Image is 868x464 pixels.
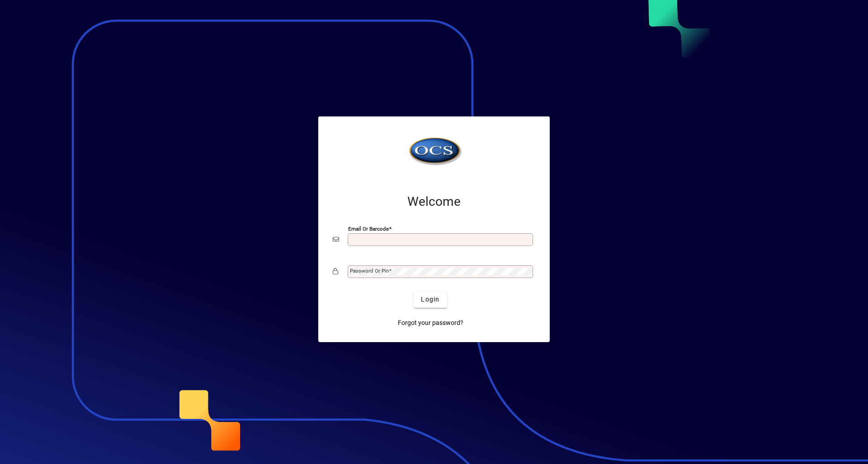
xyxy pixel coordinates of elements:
[350,268,389,274] mat-label: Password or Pin
[394,315,467,331] a: Forgot your password?
[398,318,463,328] span: Forgot your password?
[414,292,447,308] button: Login
[348,225,389,232] mat-label: Email or Barcode
[421,295,439,304] span: Login
[333,194,535,209] h2: Welcome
